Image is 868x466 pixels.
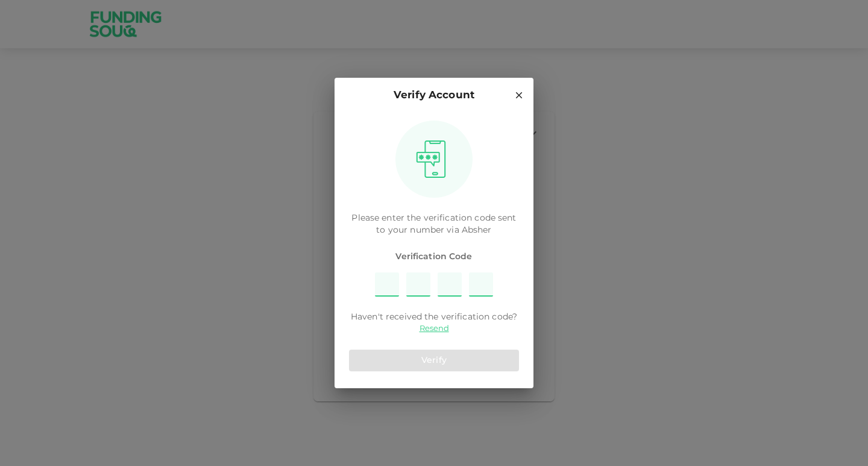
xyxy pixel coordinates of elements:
[351,311,517,323] span: Haven't received the verification code?
[406,272,430,297] input: Please enter OTP character 2
[349,251,519,263] span: Verification Code
[469,272,493,297] input: Please enter OTP character 4
[349,212,519,236] p: Please enter the verification code sent to your number via Absher
[420,323,449,335] a: Resend
[394,87,474,104] p: Verify Account
[412,140,450,178] img: otpImage
[438,272,462,297] input: Please enter OTP character 3
[375,272,399,297] input: Please enter OTP character 1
